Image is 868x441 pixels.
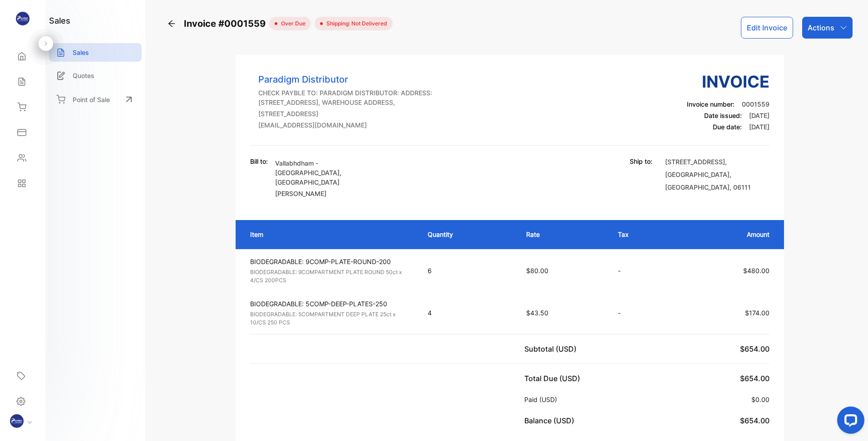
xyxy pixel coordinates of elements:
[618,308,666,318] p: -
[741,17,793,39] button: Edit Invoice
[49,89,142,109] a: Point of Sale
[743,267,769,274] span: $480.00
[73,95,110,104] p: Point of Sale
[524,415,578,426] p: Balance (USD)
[258,88,433,107] p: CHECK PAYBLE TO: PARADIGM DISTRIBUTOR: ADDRESS: [STREET_ADDRESS], WAREHOUSE ADDRESS,
[250,157,268,166] p: Bill to:
[618,266,666,275] p: -
[740,374,769,383] span: $654.00
[751,396,769,403] span: $0.00
[250,230,409,239] p: Item
[258,73,433,86] p: Paradigm Distributor
[687,100,735,108] span: Invoice number:
[73,48,89,57] p: Sales
[524,395,561,404] p: Paid (USD)
[428,266,508,275] p: 6
[275,189,380,198] p: [PERSON_NAME]
[49,15,70,27] h1: sales
[524,373,584,384] p: Total Due (USD)
[258,120,433,130] p: [EMAIL_ADDRESS][DOMAIN_NAME]
[749,112,769,119] span: [DATE]
[830,403,868,441] iframe: LiveChat chat widget
[277,20,306,28] span: over due
[730,183,751,191] span: , 06111
[258,109,433,118] p: [STREET_ADDRESS]
[184,17,269,30] span: Invoice #0001559
[250,268,411,284] p: BIODEGRADABLE: 9COMPARTMENT PLATE ROUND 50ct x 4/CS 200PCS
[49,43,142,62] a: Sales
[73,71,94,80] p: Quotes
[740,344,769,353] span: $654.00
[250,257,411,266] p: BIODEGRADABLE: 9COMP-PLATE-ROUND-200
[742,100,769,108] span: 0001559
[740,416,769,425] span: $654.00
[684,230,769,239] p: Amount
[524,343,580,354] p: Subtotal (USD)
[745,309,769,317] span: $174.00
[687,69,769,94] h3: Invoice
[802,17,853,39] button: Actions
[618,230,666,239] p: Tax
[10,414,24,428] img: profile
[526,267,548,274] span: $80.00
[749,123,769,131] span: [DATE]
[49,66,142,85] a: Quotes
[808,22,834,33] p: Actions
[250,310,411,327] p: BIODEGRADABLE: 5COMPARTMENT DEEP PLATE 25ct x 10/CS 250 PCS
[428,308,508,318] p: 4
[526,230,600,239] p: Rate
[665,158,725,166] span: [STREET_ADDRESS]
[630,157,652,166] p: Ship to:
[526,309,548,317] span: $43.50
[323,20,387,28] span: Shipping: Not Delivered
[16,12,30,25] img: logo
[704,112,742,119] span: Date issued:
[428,230,508,239] p: Quantity
[275,158,380,187] p: Vallabhdham - [GEOGRAPHIC_DATA], [GEOGRAPHIC_DATA]
[250,299,411,309] p: BIODEGRADABLE: 5COMP-DEEP-PLATES-250
[713,123,742,131] span: Due date:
